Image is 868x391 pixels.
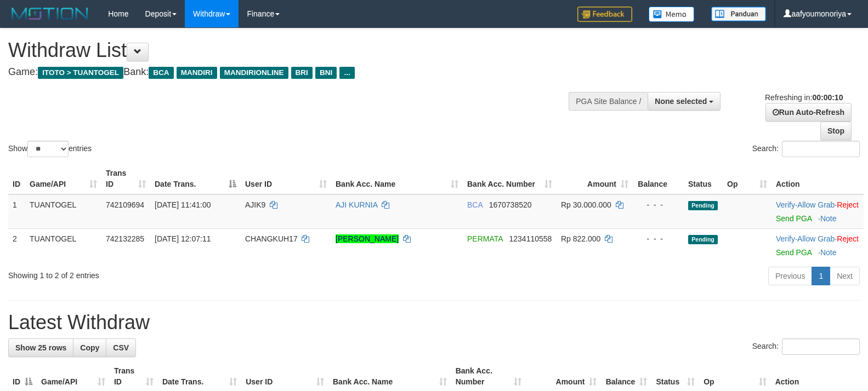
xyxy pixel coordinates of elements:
span: · [797,234,837,243]
span: [DATE] 12:07:11 [155,234,211,243]
img: panduan.png [711,7,766,21]
td: TUANTOGEL [25,194,101,229]
span: BCA [467,200,483,209]
th: Status [684,163,723,194]
th: Trans ID: activate to sort column ascending [101,163,150,194]
th: Bank Acc. Name: activate to sort column ascending [331,163,463,194]
a: Send PGA [776,214,812,223]
a: Send PGA [776,248,812,257]
span: Rp 30.000.000 [561,200,611,209]
td: 2 [8,228,25,262]
th: Game/API: activate to sort column ascending [25,163,101,194]
a: CSV [106,338,136,357]
h1: Latest Withdraw [8,312,860,334]
span: Rp 822.000 [561,234,600,243]
a: Reject [837,200,859,209]
strong: 00:00:10 [812,93,843,102]
img: MOTION_logo.png [8,5,92,22]
td: · · [771,194,864,229]
button: None selected [648,92,721,111]
span: Pending [688,235,718,244]
span: BCA [149,67,173,79]
a: Stop [820,122,852,140]
a: Verify [776,234,795,243]
span: MANDIRI [177,67,217,79]
span: None selected [655,97,707,106]
a: Copy [73,338,106,357]
span: AJIK9 [245,200,265,209]
span: Copy 1234110558 to clipboard [509,234,552,243]
th: Bank Acc. Number: activate to sort column ascending [463,163,557,194]
span: Copy [80,343,99,352]
input: Search: [782,338,860,355]
a: Run Auto-Refresh [765,103,852,122]
span: PERMATA [467,234,503,243]
a: Next [830,267,860,285]
span: CHANGKUH17 [245,234,298,243]
span: CSV [113,343,129,352]
span: MANDIRIONLINE [220,67,288,79]
span: 742132285 [106,234,144,243]
a: Reject [837,234,859,243]
div: PGA Site Balance / [569,92,648,111]
td: 1 [8,194,25,229]
a: 1 [812,267,830,285]
span: · [797,200,837,209]
span: Copy 1670738520 to clipboard [489,200,532,209]
label: Search: [752,338,860,355]
a: Note [820,214,837,223]
th: Balance [633,163,684,194]
th: Amount: activate to sort column ascending [557,163,633,194]
span: Show 25 rows [15,343,66,352]
span: Pending [688,201,718,210]
th: Action [771,163,864,194]
a: [PERSON_NAME] [336,234,399,243]
a: Previous [768,267,812,285]
th: Date Trans.: activate to sort column descending [150,163,241,194]
input: Search: [782,141,860,157]
label: Search: [752,141,860,157]
span: Refreshing in: [765,93,843,102]
th: ID [8,163,25,194]
h4: Game: Bank: [8,67,568,78]
span: ... [339,67,354,79]
a: Show 25 rows [8,338,73,357]
span: BNI [315,67,337,79]
span: 742109694 [106,200,144,209]
select: Showentries [27,141,69,157]
th: Op: activate to sort column ascending [723,163,771,194]
h1: Withdraw List [8,39,568,61]
img: Feedback.jpg [577,7,632,22]
img: Button%20Memo.svg [649,7,695,22]
div: - - - [637,199,679,210]
div: Showing 1 to 2 of 2 entries [8,266,354,281]
td: · · [771,228,864,262]
a: Allow Grab [797,200,835,209]
td: TUANTOGEL [25,228,101,262]
th: User ID: activate to sort column ascending [241,163,331,194]
a: Allow Grab [797,234,835,243]
label: Show entries [8,141,92,157]
span: ITOTO > TUANTOGEL [38,67,123,79]
span: BRI [291,67,313,79]
a: AJI KURNIA [336,200,377,209]
a: Note [820,248,837,257]
a: Verify [776,200,795,209]
div: - - - [637,233,679,244]
span: [DATE] 11:41:00 [155,200,211,209]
